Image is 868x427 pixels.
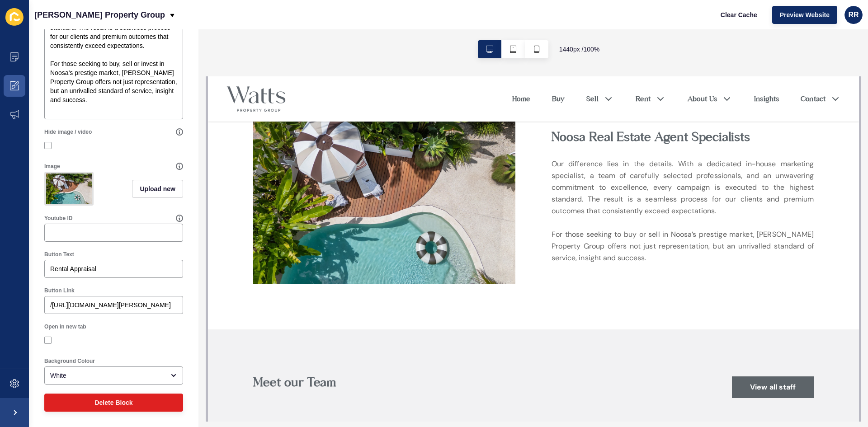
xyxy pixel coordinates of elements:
[140,184,175,193] span: Upload new
[45,33,307,208] img: Image related to text in section
[344,53,606,67] h2: Noosa Real Estate Agent Specialists
[344,82,606,188] p: Our difference lies in the details. With a dedicated in-house marketing specialist, a team of car...
[428,17,443,28] a: Rent
[772,6,837,24] button: Preview Website
[94,398,132,407] span: Delete Block
[559,45,600,54] span: 1440 px / 100 %
[546,17,571,28] a: Insights
[44,128,92,136] label: Hide image / video
[713,6,765,24] button: Clear Cache
[524,300,606,322] a: View all staff
[44,287,75,294] label: Button Link
[593,17,618,28] a: Contact
[46,174,92,204] img: 3075e004568863bbd376a3168b82d3c5.jpg
[34,4,165,26] p: [PERSON_NAME] Property Group
[44,357,95,365] label: Background Colour
[304,17,322,28] a: Home
[44,323,86,330] label: Open in new tab
[44,394,183,412] button: Delete Block
[45,298,419,313] h2: Meet our Team
[721,10,757,19] span: Clear Cache
[780,10,830,19] span: Preview Website
[378,17,391,28] a: Sell
[44,251,74,258] label: Button Text
[344,17,357,28] a: Buy
[848,10,859,19] span: RR
[480,17,509,28] a: About Us
[44,215,72,222] label: Youtube ID
[44,163,60,170] label: Image
[18,9,78,36] img: Watts Property Group
[132,180,183,198] button: Upload new
[44,366,183,385] div: open menu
